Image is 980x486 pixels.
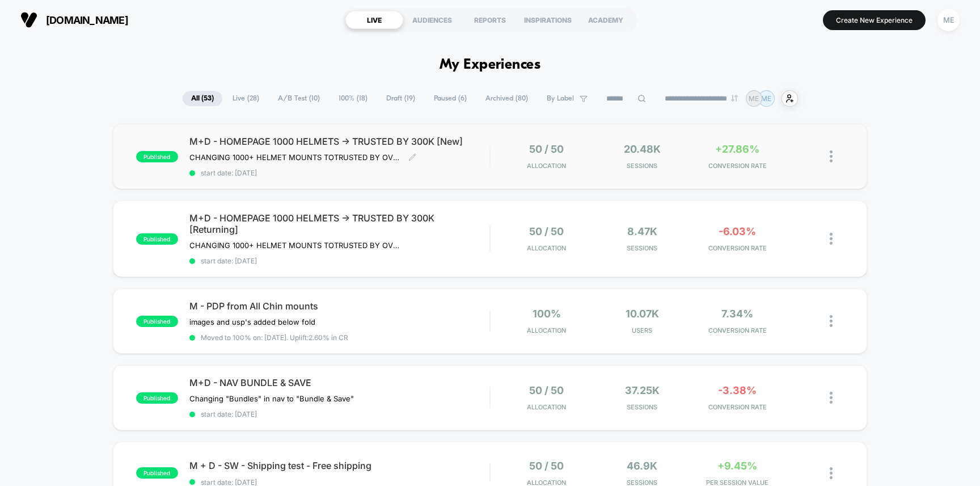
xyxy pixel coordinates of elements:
span: 100% ( 18 ) [330,91,376,106]
span: published [136,233,178,245]
span: CHANGING 1000+ HELMET MOUNTS TOTRUSTED BY OVER 300,000 RIDERS ON HOMEPAGE DESKTOP AND MOBILE [189,153,400,162]
span: published [136,392,178,404]
span: start date: [DATE] [189,169,490,177]
span: A/B Test ( 10 ) [269,91,328,106]
span: 50 / 50 [529,384,564,396]
span: Sessions [597,244,687,252]
span: 20.48k [624,143,661,155]
span: M+D - HOMEPAGE 1000 HELMETS -> TRUSTED BY 300K [Returning] [189,212,490,235]
h1: My Experiences [440,57,541,73]
button: Create New Experience [823,10,926,30]
span: Changing "Bundles" in nav to "Bundle & Save" [189,394,354,403]
div: ME [937,9,960,31]
span: Moved to 100% on: [DATE] . Uplift: 2.60% in CR [201,333,348,342]
span: 8.47k [627,225,657,237]
span: 100% [533,308,561,320]
span: 37.25k [625,384,660,396]
span: Sessions [597,162,687,170]
span: 50 / 50 [529,225,564,237]
span: Allocation [527,403,566,411]
span: Allocation [527,244,566,252]
div: AUDIENCES [403,11,461,29]
img: close [830,233,833,245]
span: CONVERSION RATE [692,403,782,411]
span: M + D - SW - Shipping test - Free shipping [189,460,490,471]
span: Paused ( 6 ) [425,91,475,106]
p: ME [761,94,771,103]
img: Visually logo [20,11,37,28]
span: start date: [DATE] [189,257,490,265]
span: +9.45% [717,460,757,472]
span: Archived ( 80 ) [477,91,537,106]
div: REPORTS [461,11,519,29]
button: [DOMAIN_NAME] [17,11,132,29]
span: M+D - NAV BUNDLE & SAVE [189,377,490,388]
button: ME [934,9,963,32]
span: CONVERSION RATE [692,162,782,170]
span: published [136,316,178,327]
span: By Label [547,94,574,103]
span: All ( 53 ) [183,91,222,106]
span: 46.9k [627,460,657,472]
span: Allocation [527,162,566,170]
div: INSPIRATIONS [519,11,577,29]
span: M - PDP from All Chin mounts [189,300,490,312]
span: +27.86% [715,143,759,155]
span: 10.07k [626,308,659,320]
span: images and usp's added below fold [189,317,315,326]
span: 50 / 50 [529,460,564,472]
span: -3.38% [718,384,757,396]
img: close [830,150,833,162]
div: LIVE [345,11,403,29]
span: Allocation [527,326,566,334]
span: Live ( 28 ) [224,91,268,106]
span: published [136,467,178,479]
span: 7.34% [721,308,753,320]
img: end [731,95,738,102]
span: M+D - HOMEPAGE 1000 HELMETS -> TRUSTED BY 300K [New] [189,136,490,147]
span: Draft ( 19 ) [378,91,424,106]
span: 50 / 50 [529,143,564,155]
span: published [136,151,178,162]
img: close [830,392,833,404]
p: ME [749,94,759,103]
span: CHANGING 1000+ HELMET MOUNTS TOTRUSTED BY OVER 300,000 RIDERS ON HOMEPAGE DESKTOP AND MOBILERETUR... [189,241,400,250]
span: Users [597,326,687,334]
span: CONVERSION RATE [692,244,782,252]
span: CONVERSION RATE [692,326,782,334]
span: Sessions [597,403,687,411]
span: -6.03% [719,225,756,237]
div: ACADEMY [577,11,635,29]
img: close [830,467,833,479]
span: [DOMAIN_NAME] [46,14,128,26]
span: start date: [DATE] [189,410,490,418]
img: close [830,315,833,327]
